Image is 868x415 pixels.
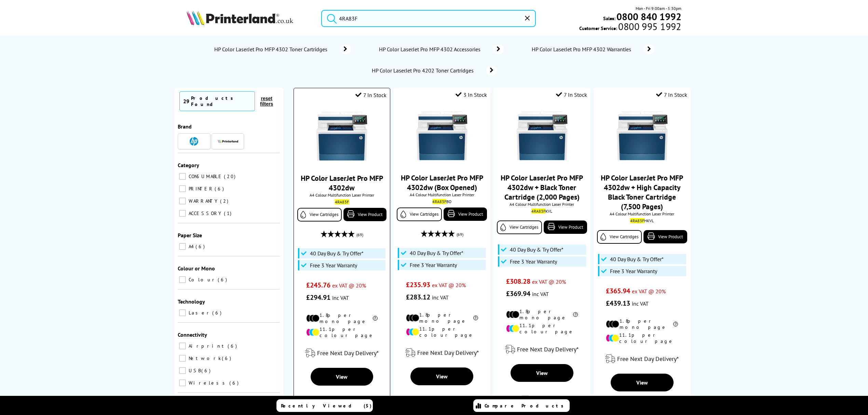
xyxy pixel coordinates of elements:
mark: 4RA83F [531,209,545,214]
span: Colour [187,277,217,283]
span: Wireless [187,380,229,386]
span: (69) [457,228,463,241]
a: View Product [643,230,687,243]
span: ex VAT @ 20% [432,282,466,289]
span: HP Color LaserJet Pro MFP 4302 Toner Cartridges [214,46,330,53]
span: Free Next Day Delivery* [517,345,579,353]
span: ACCESSORY [187,210,223,216]
span: Free Next Day Delivery* [417,349,479,357]
span: Free 3 Year Warranty [510,258,557,265]
span: 40 Day Buy & Try Offer* [510,246,564,253]
span: Airprint [187,343,227,349]
span: 6 [222,355,233,361]
img: HP-4302dw-Front-Main-Small.jpg [416,110,467,161]
span: Free Next Day Delivery* [617,355,679,363]
span: Free 3 Year Warranty [410,262,457,268]
div: 7 In Stock [355,92,386,98]
span: View [536,370,548,376]
div: BO [398,199,485,204]
img: Printerland [218,139,238,143]
span: 2 [220,198,230,204]
b: 0800 840 1992 [616,10,681,23]
li: 1.8p per mono page [306,312,378,324]
a: HP Color LaserJet Pro MFP 4302dw [301,173,383,192]
span: USB [187,367,201,374]
span: ex VAT @ 20% [632,288,666,295]
span: Compare Products [485,403,567,409]
span: Free Next Day Delivery* [317,349,379,357]
span: Mon - Fri 9:00am - 5:30pm [636,5,681,12]
li: 1.8p per mono page [506,308,578,321]
span: HP Color LaserJet Pro MFP 4302 Accessories [378,46,483,53]
input: Laser 6 [179,309,186,316]
span: £245.76 [306,281,330,290]
span: 40 Day Buy & Try Offer* [610,256,664,263]
input: PRINTER 6 [179,185,186,192]
li: 11.1p per colour page [506,322,578,335]
span: Free 3 Year Warranty [610,268,657,275]
a: Recently Viewed (5) [276,399,373,412]
span: 6 [218,277,229,283]
div: 7 In Stock [556,91,587,98]
a: View Cartridges [297,208,342,222]
span: A4 Colour Multifunction Laser Printer [597,211,687,216]
button: reset filters [255,95,278,107]
li: 11.1p per colour page [406,326,478,338]
div: 7 In Stock [656,91,687,98]
li: 11.1p per colour page [306,326,378,338]
span: inc VAT [632,300,649,307]
a: Compare Products [473,399,570,412]
li: 1.8p per mono page [606,318,678,330]
a: View Cartridges [597,230,642,244]
div: modal_delivery [597,349,687,369]
input: Colour 6 [179,276,186,283]
span: A4 [187,243,195,250]
span: £439.13 [606,299,630,308]
span: A4 Colour Multifunction Laser Printer [297,192,386,198]
input: USB 6 [179,367,186,374]
span: inc VAT [532,291,549,297]
input: Network 6 [179,355,186,362]
span: 6 [212,310,223,316]
div: modal_delivery [397,343,487,362]
a: View Product [544,220,587,234]
a: HP Color LaserJet Pro 4202 Toner Cartridges [371,66,497,75]
span: ex VAT @ 20% [332,282,366,289]
a: HP Color LaserJet Pro MFP 4302dw + High Capacity Black Toner Cartridge (7,500 Pages) [601,173,683,211]
a: View Product [343,208,386,221]
span: Recently Viewed (5) [281,403,372,409]
span: View [436,373,448,380]
a: View Cartridges [497,220,542,234]
span: CONSUMABLE [187,173,223,179]
span: 6 [228,343,239,349]
span: Network [187,355,221,361]
a: View Cartridges [397,207,442,221]
a: HP Color LaserJet Pro MFP 4302 Toner Cartridges [214,44,351,54]
input: CONSUMABLE 20 [179,173,186,180]
span: 6 [195,243,206,250]
span: View [636,379,648,386]
a: View [410,367,473,385]
input: Wireless 6 [179,379,186,386]
input: Se [321,10,536,27]
img: HP [190,137,198,146]
span: View [336,373,348,380]
span: inc VAT [432,294,449,301]
span: A4 Colour Multifunction Laser Printer [497,202,587,207]
span: 29 [183,98,189,105]
li: 11.1p per colour page [606,332,678,344]
span: ex VAT @ 20% [532,278,566,285]
span: 0800 995 1992 [617,23,681,30]
mark: 4RA83F [432,199,446,204]
span: 6 [201,367,212,374]
a: Printerland Logo [187,10,313,27]
div: HKVL [599,218,685,223]
span: 6 [215,186,226,192]
span: A4 Colour Multifunction Laser Printer [397,192,487,197]
mark: 4RA83F [630,218,644,223]
img: Printerland Logo [187,10,293,25]
span: Colour or Mono [178,265,215,272]
span: 6 [229,380,240,386]
li: 1.8p per mono page [406,312,478,324]
div: modal_delivery [497,340,587,359]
